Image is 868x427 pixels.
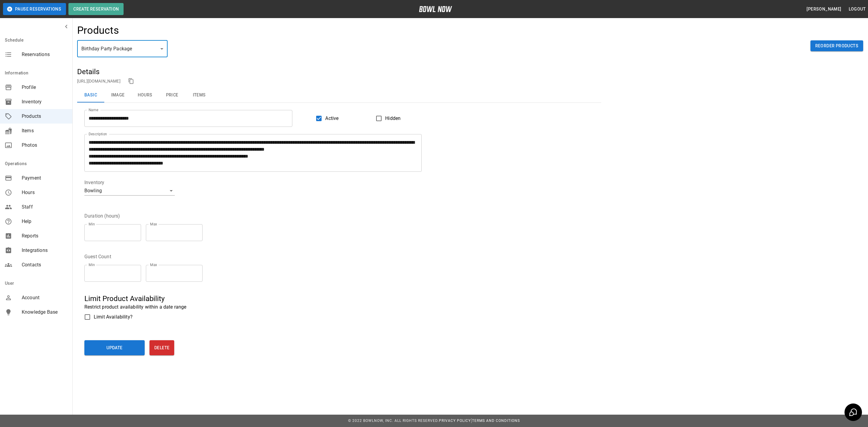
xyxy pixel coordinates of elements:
span: © 2022 BowlNow, Inc. All Rights Reserved. [348,419,439,423]
h4: Products [77,24,119,37]
p: Restrict product availability within a date range [84,303,594,311]
span: Integrations [22,247,68,254]
span: Reservations [22,51,68,58]
span: Inventory [22,98,68,105]
span: Staff [22,203,68,211]
span: Reports [22,232,68,240]
span: Active [325,115,338,122]
span: Items [22,127,68,134]
legend: Guest Count [84,253,111,260]
div: Bowling [84,186,175,196]
label: Hidden products will not be visible to customers. You can still create and use them for bookings. [373,112,401,125]
a: Terms and Conditions [472,419,520,423]
span: Photos [22,142,68,149]
span: Hours [22,189,68,196]
span: Contacts [22,261,68,268]
img: logo [419,6,452,12]
button: Items [186,88,213,102]
div: basic tabs example [77,88,601,102]
a: Privacy Policy [439,419,471,423]
button: Price [159,88,186,102]
button: Update [84,340,145,355]
legend: Inventory [84,179,104,186]
button: Create Reservation [68,3,124,15]
button: [PERSON_NAME] [804,4,844,15]
button: Basic [77,88,104,102]
button: copy link [127,77,136,86]
button: Hours [131,88,159,102]
button: Reorder Products [810,40,863,52]
button: Logout [846,4,868,15]
button: Pause Reservations [3,3,66,15]
span: Hidden [385,115,401,122]
span: Profile [22,84,68,91]
button: Image [104,88,131,102]
h5: Limit Product Availability [84,294,594,303]
span: Limit Availability? [94,313,133,321]
span: Account [22,294,68,301]
legend: Duration (hours) [84,212,120,219]
div: Birthday Party Package [77,40,168,57]
a: [URL][DOMAIN_NAME] [77,79,121,83]
span: Help [22,218,68,225]
span: Payment [22,174,68,182]
span: Knowledge Base [22,309,68,316]
span: Products [22,113,68,120]
button: Delete [149,340,174,355]
h5: Details [77,67,601,77]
